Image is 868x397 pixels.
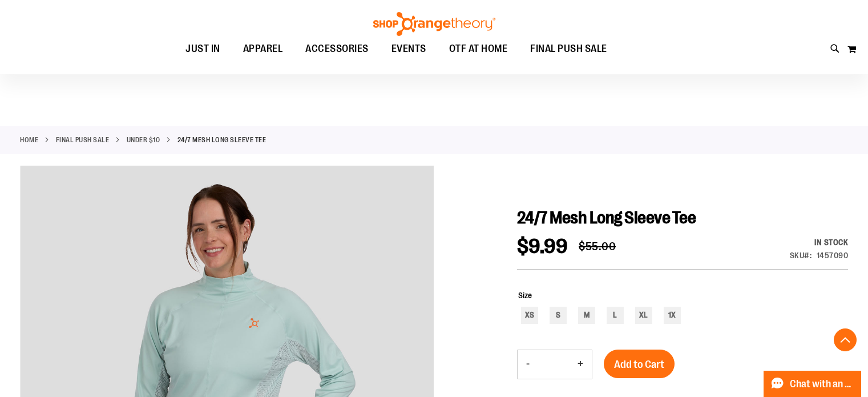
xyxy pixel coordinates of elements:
button: Back To Top [834,328,857,351]
a: Under $10 [127,135,160,145]
button: Chat with an Expert [764,371,862,397]
img: Shop Orangetheory [372,12,497,36]
button: Add to Cart [604,350,675,378]
span: JUST IN [185,36,220,62]
div: S [550,307,567,324]
span: OTF AT HOME [449,36,508,62]
div: M [578,307,595,324]
a: FINAL PUSH SALE [519,36,619,62]
div: 1457090 [817,250,849,261]
a: JUST IN [174,36,232,62]
a: EVENTS [380,36,438,62]
span: FINAL PUSH SALE [530,36,607,62]
div: XS [521,307,538,324]
input: Product quantity [538,351,569,378]
a: Home [20,135,38,145]
a: FINAL PUSH SALE [56,135,110,145]
div: XL [635,307,652,324]
div: In stock [790,236,849,248]
a: ACCESSORIES [294,36,380,62]
span: EVENTS [391,36,426,62]
div: Availability [790,236,849,248]
div: 1X [664,307,681,324]
span: $55.00 [579,240,616,253]
span: Chat with an Expert [790,379,854,390]
a: OTF AT HOME [438,36,519,62]
div: L [607,307,624,324]
button: Decrease product quantity [518,350,538,379]
span: 24/7 Mesh Long Sleeve Tee [517,208,696,227]
span: Add to Cart [614,358,664,371]
span: ACCESSORIES [305,36,369,62]
strong: 24/7 Mesh Long Sleeve Tee [177,135,267,145]
span: $9.99 [517,235,568,258]
button: Increase product quantity [569,350,592,379]
a: APPAREL [232,36,294,62]
span: APPAREL [243,36,283,62]
strong: SKU [790,251,812,260]
span: Size [518,291,532,300]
